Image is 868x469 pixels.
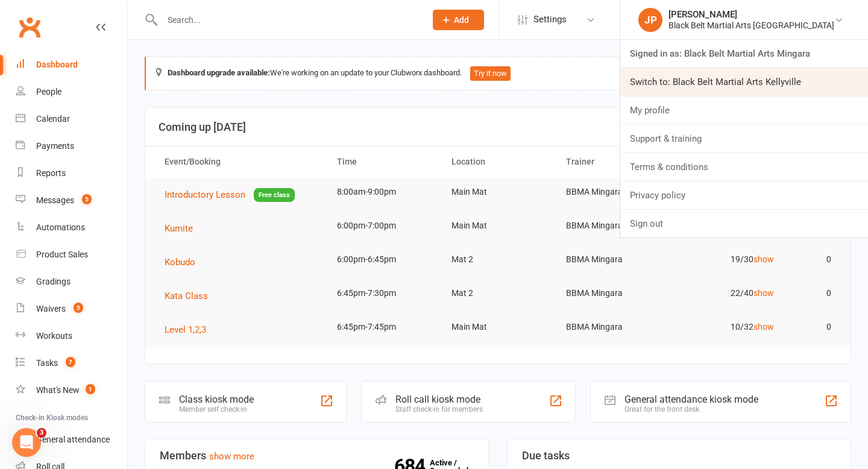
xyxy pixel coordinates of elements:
a: show [753,288,774,298]
strong: Dashboard upgrade available: [168,68,270,77]
div: General attendance [36,435,110,444]
div: Tasks [36,358,58,368]
th: Trainer [555,146,670,177]
a: show [753,254,774,264]
div: Member self check-in [179,405,254,414]
span: Add [454,15,469,25]
button: Try it now [470,66,511,81]
h3: Due tasks [522,450,836,462]
a: Automations [16,214,127,241]
td: Mat 2 [441,279,555,307]
td: 0 [785,279,842,307]
div: Messages [36,195,74,205]
td: BBMA Mingara [555,313,670,341]
a: Waivers 5 [16,295,127,323]
div: Product Sales [36,250,88,259]
td: 8:00am-9:00pm [326,178,441,206]
span: Free class [254,188,295,202]
span: Settings [533,6,567,33]
div: [PERSON_NAME] [668,9,834,20]
button: Add [433,10,484,30]
h3: Members [160,450,474,462]
h3: Coming up [DATE] [159,121,837,133]
a: Payments [16,133,127,160]
a: Terms & conditions [620,153,868,181]
a: Calendar [16,105,127,133]
a: show more [209,451,254,462]
div: We're working on an update to your Clubworx dashboard. [145,57,851,90]
div: Calendar [36,114,70,124]
a: Gradings [16,268,127,295]
button: Kobudo [165,255,204,269]
div: People [36,87,61,96]
th: Event/Booking [154,146,326,177]
button: Level 1,2,3 [165,323,215,337]
button: Introductory LessonFree class [165,187,295,203]
a: Messages 5 [16,187,127,214]
span: 5 [74,303,83,313]
span: Kobudo [165,257,195,268]
div: Gradings [36,277,71,286]
div: Reports [36,168,66,178]
div: Automations [36,222,85,232]
div: Roll call kiosk mode [395,394,483,405]
td: 6:00pm-7:00pm [326,212,441,240]
a: Workouts [16,323,127,350]
a: Dashboard [16,51,127,78]
a: Clubworx [14,12,45,42]
div: Payments [36,141,74,151]
td: BBMA Mingara [555,245,670,274]
td: Main Mat [441,178,555,206]
span: Kata Class [165,291,208,301]
td: 0 [785,313,842,341]
a: Tasks 7 [16,350,127,377]
a: Switch to: Black Belt Martial Arts Kellyville [620,68,868,96]
button: Kata Class [165,289,216,303]
input: Search... [159,11,417,28]
th: Time [326,146,441,177]
a: show [753,322,774,332]
a: My profile [620,96,868,124]
a: Product Sales [16,241,127,268]
div: JP [638,8,662,32]
span: 3 [37,428,46,438]
iframe: Intercom live chat [12,428,41,457]
a: Signed in as: Black Belt Martial Arts Mingara [620,40,868,68]
a: People [16,78,127,105]
td: 19/30 [670,245,784,274]
td: 6:45pm-7:45pm [326,313,441,341]
td: 22/40 [670,279,784,307]
td: 6:45pm-7:30pm [326,279,441,307]
td: Main Mat [441,313,555,341]
span: 7 [66,357,75,367]
div: Black Belt Martial Arts [GEOGRAPHIC_DATA] [668,20,834,31]
td: 10/32 [670,313,784,341]
span: 1 [86,384,95,394]
span: Introductory Lesson [165,189,245,200]
div: What's New [36,385,80,395]
a: Reports [16,160,127,187]
div: Waivers [36,304,66,313]
td: BBMA Mingara [555,178,670,206]
td: BBMA Mingara [555,212,670,240]
td: 0 [785,245,842,274]
a: What's New1 [16,377,127,404]
span: Kumite [165,223,193,234]
div: Staff check-in for members [395,405,483,414]
span: Level 1,2,3 [165,324,206,335]
a: Support & training [620,125,868,153]
a: Sign out [620,210,868,238]
a: Privacy policy [620,181,868,209]
td: BBMA Mingara [555,279,670,307]
th: Location [441,146,555,177]
div: Dashboard [36,60,78,69]
span: 5 [82,194,92,204]
td: Mat 2 [441,245,555,274]
div: Great for the front desk [624,405,758,414]
div: Workouts [36,331,72,341]
td: Main Mat [441,212,555,240]
td: 6:00pm-6:45pm [326,245,441,274]
a: General attendance kiosk mode [16,426,127,453]
button: Kumite [165,221,201,236]
div: General attendance kiosk mode [624,394,758,405]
